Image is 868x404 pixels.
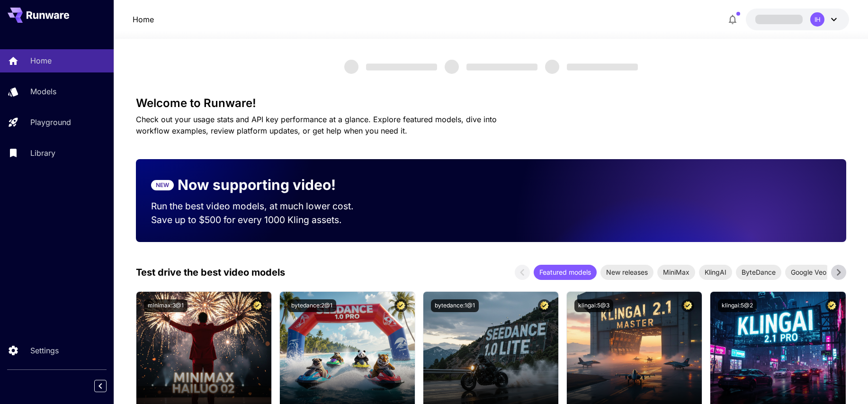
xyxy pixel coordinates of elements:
button: klingai:5@3 [574,299,613,312]
button: minimax:3@1 [144,299,188,312]
button: Collapse sidebar [94,380,107,392]
p: Test drive the best video models [136,265,285,279]
span: KlingAI [699,267,732,277]
nav: breadcrumb [133,14,154,25]
button: Certified Model – Vetted for best performance and includes a commercial license. [251,299,264,312]
a: Home [133,14,154,25]
div: KlingAI [699,265,732,280]
button: IH [746,9,849,30]
button: bytedance:2@1 [287,299,336,312]
p: Home [30,55,52,66]
div: New releases [600,265,653,280]
div: Google Veo [785,265,832,280]
span: Check out your usage stats and API key performance at a glance. Explore featured models, dive int... [136,115,497,135]
button: Certified Model – Vetted for best performance and includes a commercial license. [825,299,838,312]
button: Certified Model – Vetted for best performance and includes a commercial license. [538,299,551,312]
button: bytedance:1@1 [431,299,479,312]
p: Now supporting video! [178,174,336,196]
span: New releases [600,267,653,277]
button: klingai:5@2 [718,299,757,312]
p: Playground [30,117,71,128]
p: Models [30,86,56,97]
p: Save up to $500 for every 1000 Kling assets. [151,213,372,227]
p: NEW [156,181,169,189]
div: ByteDance [736,265,781,280]
div: Featured models [534,265,597,280]
div: MiniMax [657,265,695,280]
span: Google Veo [785,267,832,277]
p: Run the best video models, at much lower cost. [151,199,372,213]
div: IH [810,12,824,27]
button: Certified Model – Vetted for best performance and includes a commercial license. [394,299,407,312]
button: Certified Model – Vetted for best performance and includes a commercial license. [681,299,694,312]
p: Settings [30,345,59,356]
span: ByteDance [736,267,781,277]
p: Library [30,147,55,159]
div: Collapse sidebar [101,377,114,395]
span: Featured models [534,267,597,277]
h3: Welcome to Runware! [136,97,846,110]
span: MiniMax [657,267,695,277]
